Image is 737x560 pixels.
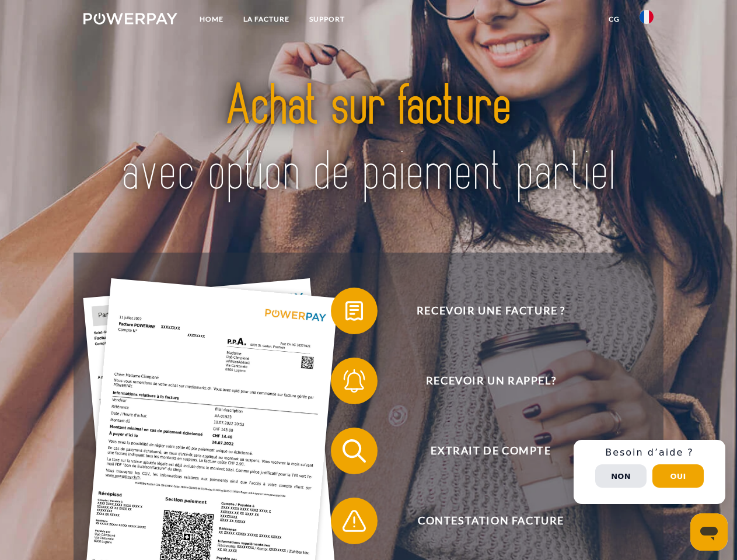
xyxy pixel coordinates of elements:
button: Recevoir un rappel? [331,358,634,404]
a: Support [299,9,355,30]
button: Recevoir une facture ? [331,288,634,334]
button: Non [595,464,647,488]
a: Home [190,9,233,30]
button: Contestation Facture [331,498,634,544]
span: Extrait de compte [348,428,634,474]
div: Schnellhilfe [574,440,725,504]
a: CG [599,9,630,30]
img: qb_warning.svg [340,506,369,535]
a: LA FACTURE [233,9,299,30]
iframe: Bouton de lancement de la fenêtre de messagerie [690,513,728,551]
img: title-powerpay_fr.svg [111,56,626,223]
button: Oui [652,464,704,488]
img: fr [640,10,654,24]
span: Recevoir une facture ? [348,288,634,334]
span: Recevoir un rappel? [348,358,634,404]
img: logo-powerpay-white.svg [83,13,177,24]
button: Extrait de compte [331,428,634,474]
span: Contestation Facture [348,498,634,544]
img: qb_bell.svg [340,366,369,395]
img: qb_bill.svg [340,296,369,325]
img: qb_search.svg [340,436,369,466]
h3: Besoin d’aide ? [581,447,718,459]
